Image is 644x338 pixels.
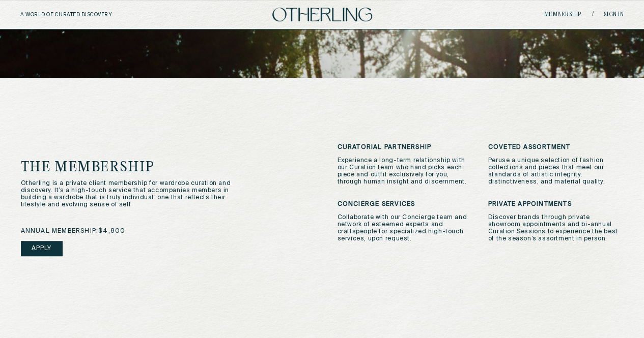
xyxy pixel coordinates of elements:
h3: Private Appointments [488,201,624,208]
span: annual membership: $4,800 [21,228,126,235]
h3: Curatorial Partnership [338,144,473,151]
a: Sign in [604,12,624,18]
p: Collaborate with our Concierge team and network of esteemed experts and craftspeople for speciali... [338,214,473,242]
p: Discover brands through private showroom appointments and bi-annual Curation Sessions to experien... [488,214,624,242]
img: logo [272,8,372,21]
p: Peruse a unique selection of fashion collections and pieces that meet our standards of artistic i... [488,157,624,186]
a: Membership [544,12,582,18]
h1: The Membership [21,161,274,175]
a: Apply [21,241,63,256]
h3: Concierge Services [338,201,473,208]
h5: A WORLD OF CURATED DISCOVERY. [20,12,157,18]
p: Experience a long-term relationship with our Curation team who hand picks each piece and outfit e... [338,157,473,186]
h3: Coveted Assortment [488,144,624,151]
span: / [592,11,594,18]
p: Otherling is a private client membership for wardrobe curation and discovery. It’s a high-touch s... [21,180,235,208]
